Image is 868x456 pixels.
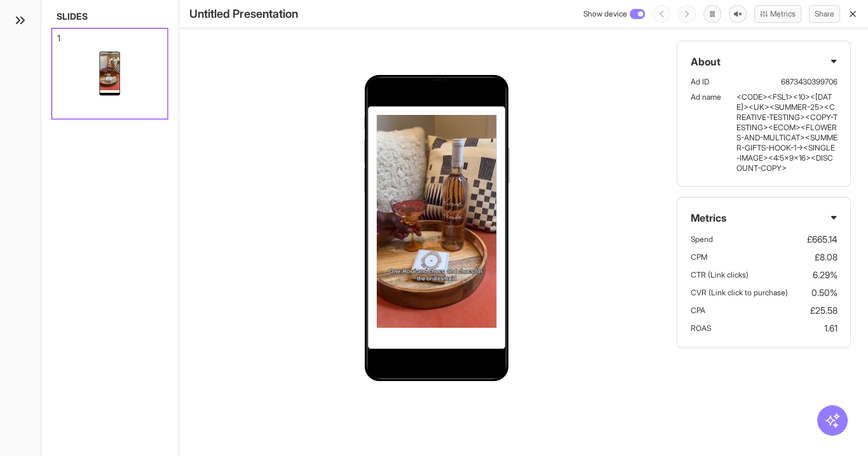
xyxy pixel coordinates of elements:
[810,304,837,317] p: £25.58
[754,5,801,23] button: Metrics
[813,269,837,281] p: 6.29%
[690,77,765,87] p: Ad ID
[690,210,726,225] span: Metrics
[690,252,707,262] p: CPM
[690,288,787,298] p: CVR (Link click to purchase)
[811,286,837,299] p: 0.50%
[807,233,837,246] p: £665.14
[781,77,837,87] p: 6873430399706
[690,323,710,333] p: ROAS
[583,9,627,19] span: Show device
[690,54,720,69] span: About
[736,92,837,173] p: <CODE><FSL1><10><05-06-25><UK><SUMMER-25><CREATIVE-TESTING><COPY-TESTING><ECOM><FLOWERS-AND-MULTI...
[653,5,670,23] span: You cannot perform this action
[690,305,705,316] p: CPA
[690,92,721,173] p: Ad name
[824,322,837,335] p: 1.61
[678,5,696,23] span: You cannot perform this action
[51,28,168,119] div: 1
[809,5,840,23] button: Share
[51,10,168,23] h2: Slides
[189,5,298,23] h1: Untitled Presentation
[815,251,837,264] p: £8.08
[690,270,748,280] p: CTR (Link clicks)
[57,34,60,43] div: 1
[690,234,712,245] p: Spend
